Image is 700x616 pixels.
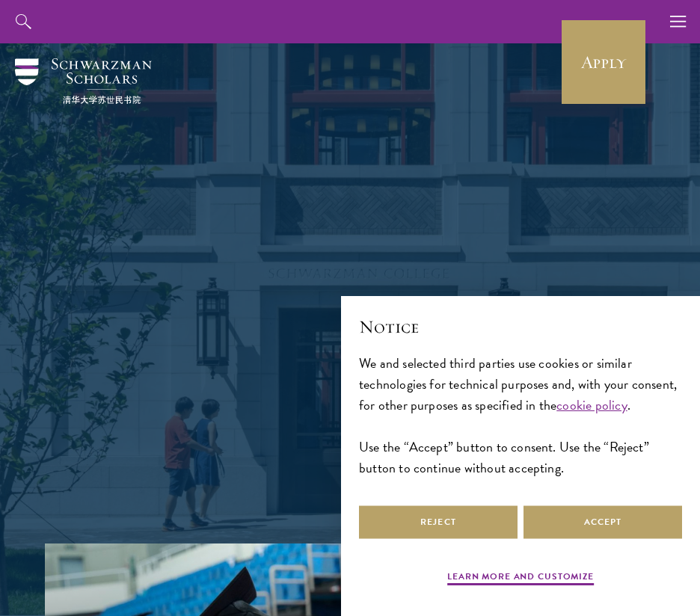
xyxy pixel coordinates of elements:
button: Learn more and customize [447,570,594,588]
a: cookie policy [556,395,627,415]
button: Accept [524,505,682,539]
div: We and selected third parties use cookies or similar technologies for technical purposes and, wit... [359,353,682,478]
img: Schwarzman Scholars [15,58,152,104]
h2: Notice [359,314,682,339]
button: Reject [359,505,518,539]
p: Schwarzman Scholars is a prestigious one-year, fully funded master’s program in global affairs at... [81,278,619,420]
a: Apply [562,20,645,104]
